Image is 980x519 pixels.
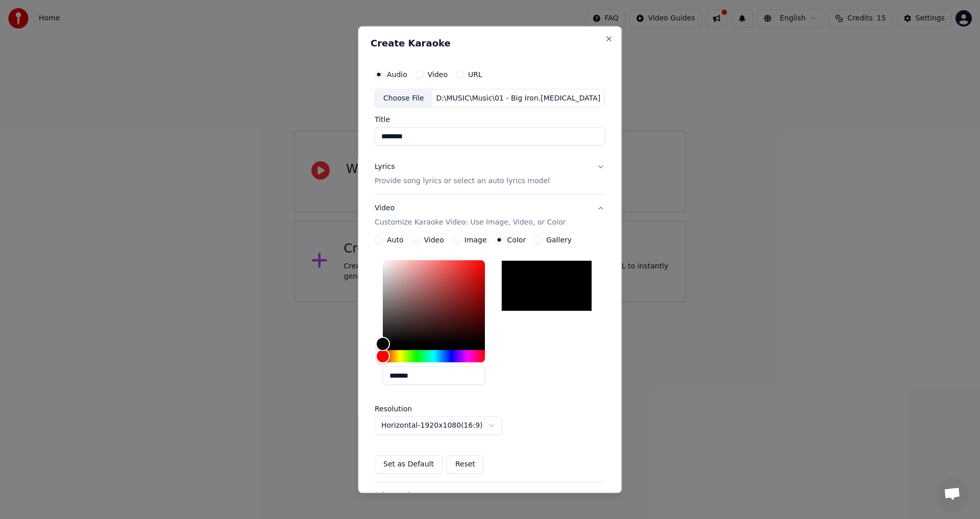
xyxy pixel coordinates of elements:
button: Advanced [375,483,605,509]
label: Image [464,237,487,244]
div: Choose File [375,89,432,108]
div: Lyrics [375,162,395,172]
label: Gallery [547,237,572,244]
label: Auto [387,237,404,244]
div: Color [383,261,485,344]
button: Set as Default [375,456,443,474]
label: Title [375,116,605,123]
div: D:\MUSIC\Music\01 - Big Iron.[MEDICAL_DATA] [432,93,605,104]
button: Reset [447,456,484,474]
label: Video [424,237,444,244]
h2: Create Karaoke [371,39,609,48]
label: Color [507,237,526,244]
button: VideoCustomize Karaoke Video: Use Image, Video, or Color [375,195,605,236]
div: Video [375,204,566,228]
div: Hue [383,351,485,363]
label: URL [468,71,482,78]
label: Resolution [375,406,477,413]
label: Audio [387,71,407,78]
label: Video [428,71,448,78]
button: LyricsProvide song lyrics or select an auto lyrics model [375,154,605,195]
p: Customize Karaoke Video: Use Image, Video, or Color [375,218,566,228]
div: VideoCustomize Karaoke Video: Use Image, Video, or Color [375,236,605,482]
p: Provide song lyrics or select an auto lyrics model [375,177,550,187]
